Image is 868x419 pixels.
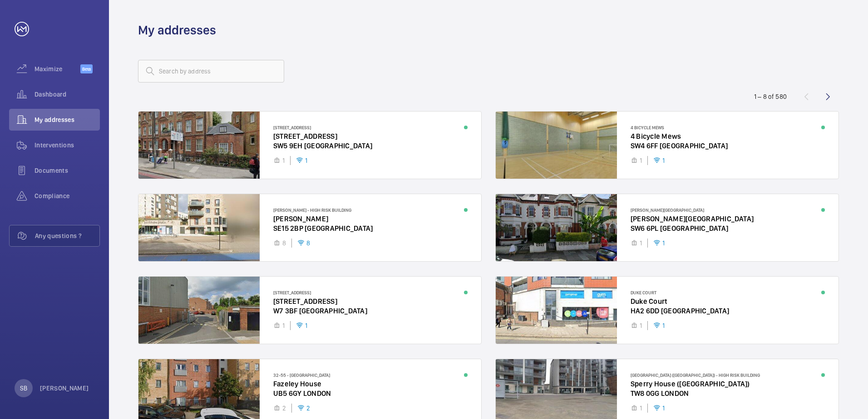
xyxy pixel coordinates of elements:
p: [PERSON_NAME] [40,384,89,393]
span: Interventions [35,141,100,150]
p: SB [20,384,27,393]
span: Compliance [35,191,100,200]
input: Search by address [138,60,284,83]
span: Documents [35,166,100,175]
h1: My addresses [138,22,216,39]
span: Any questions ? [35,231,99,240]
span: Dashboard [35,90,100,99]
span: Beta [80,64,93,73]
span: Maximize [35,64,80,73]
div: 1 – 8 of 580 [754,92,787,101]
span: My addresses [35,115,100,124]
